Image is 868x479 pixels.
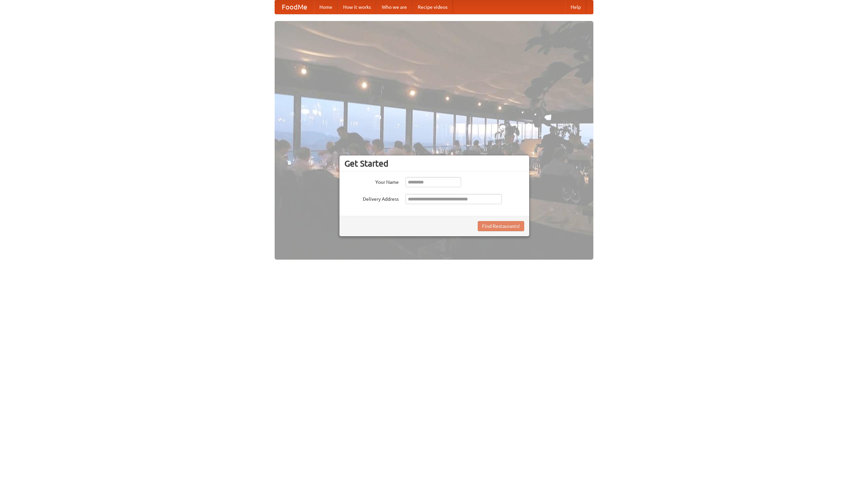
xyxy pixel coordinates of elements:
a: How it works [338,0,376,14]
label: Delivery Address [344,194,399,202]
a: Who we are [376,0,412,14]
a: Help [565,0,586,14]
label: Your Name [344,177,399,186]
a: Recipe videos [412,0,453,14]
button: Find Restaurants! [478,221,524,231]
a: Home [314,0,338,14]
h3: Get Started [344,158,524,169]
a: FoodMe [275,0,314,14]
